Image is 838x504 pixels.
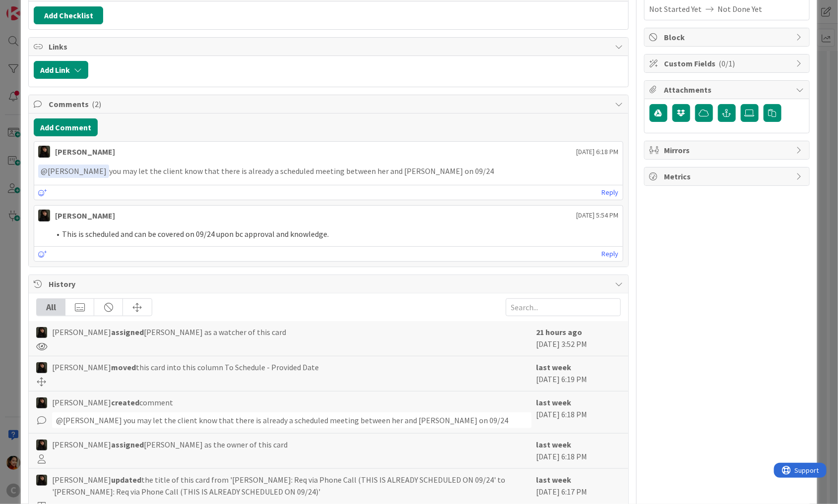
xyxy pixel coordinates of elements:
[537,439,621,463] div: [DATE] 6:18 PM
[92,99,101,109] span: ( 2 )
[664,170,791,182] span: Metrics
[537,440,572,449] b: last week
[664,144,791,156] span: Mirrors
[537,326,621,351] div: [DATE] 3:52 PM
[55,210,115,222] div: [PERSON_NAME]
[602,248,619,260] a: Reply
[664,57,791,69] span: Custom Fields
[111,440,144,449] b: assigned
[21,1,45,13] span: Support
[111,475,141,485] b: updated
[36,475,47,486] img: ES
[664,31,791,43] span: Block
[111,397,139,407] b: created
[49,98,610,110] span: Comments
[52,439,288,450] span: [PERSON_NAME] [PERSON_NAME] as the owner of this card
[537,362,572,372] b: last week
[41,166,107,176] span: [PERSON_NAME]
[50,228,619,240] li: This is scheduled and can be covered on 09/24 upon bc approval and knowledge.
[111,327,144,337] b: assigned
[49,278,610,290] span: History
[52,396,173,408] span: [PERSON_NAME] comment
[36,327,47,338] img: ES
[537,361,621,386] div: [DATE] 6:19 PM
[41,166,48,176] span: @
[36,397,47,408] img: ES
[111,362,136,372] b: moved
[38,210,50,222] img: ES
[37,299,65,316] div: All
[664,84,791,96] span: Attachments
[602,186,619,199] a: Reply
[537,396,621,428] div: [DATE] 6:18 PM
[36,440,47,450] img: ES
[52,326,286,338] span: [PERSON_NAME] [PERSON_NAME] as a watcher of this card
[34,6,103,24] button: Add Checklist
[34,118,98,136] button: Add Comment
[506,298,621,316] input: Search...
[577,147,619,157] span: [DATE] 6:18 PM
[38,146,50,158] img: ES
[52,412,532,428] div: @[PERSON_NAME]﻿ you may let the client know that there is already a scheduled meeting between her...
[719,58,735,68] span: ( 0/1 )
[52,361,319,373] span: [PERSON_NAME] this card into this column To Schedule - Provided Date
[36,362,47,373] img: ES
[537,327,583,337] b: 21 hours ago
[537,475,572,485] b: last week
[650,3,702,15] span: Not Started Yet
[718,3,763,15] span: Not Done Yet
[537,397,572,407] b: last week
[52,474,532,498] span: [PERSON_NAME] the title of this card from '[PERSON_NAME]: Req via Phone Call (THIS IS ALREADY SCH...
[34,61,88,79] button: Add Link
[38,165,619,178] p: you may let the client know that there is already a scheduled meeting between her and [PERSON_NAM...
[577,210,619,221] span: [DATE] 5:54 PM
[55,146,115,158] div: [PERSON_NAME]
[49,41,610,53] span: Links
